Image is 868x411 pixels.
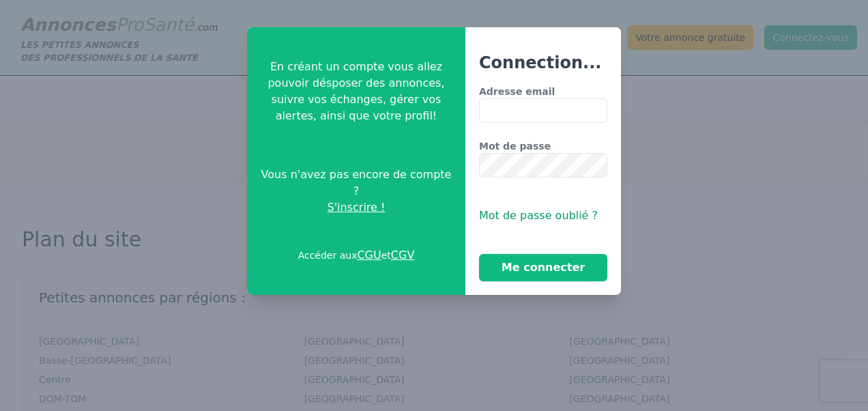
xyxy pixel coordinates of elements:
span: Mot de passe oublié ? [479,209,598,222]
p: En créant un compte vous allez pouvoir désposer des annonces, suivre vos échanges, gérer vos aler... [258,59,454,124]
a: CGU [357,249,381,261]
button: Me connecter [479,254,607,281]
span: S'inscrire ! [328,199,386,216]
label: Adresse email [479,85,607,98]
span: Vous n'avez pas encore de compte ? [258,167,454,199]
a: CGV [391,249,415,261]
p: Accéder aux et [298,247,415,264]
label: Mot de passe [479,139,607,153]
h3: Connection... [479,52,607,74]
